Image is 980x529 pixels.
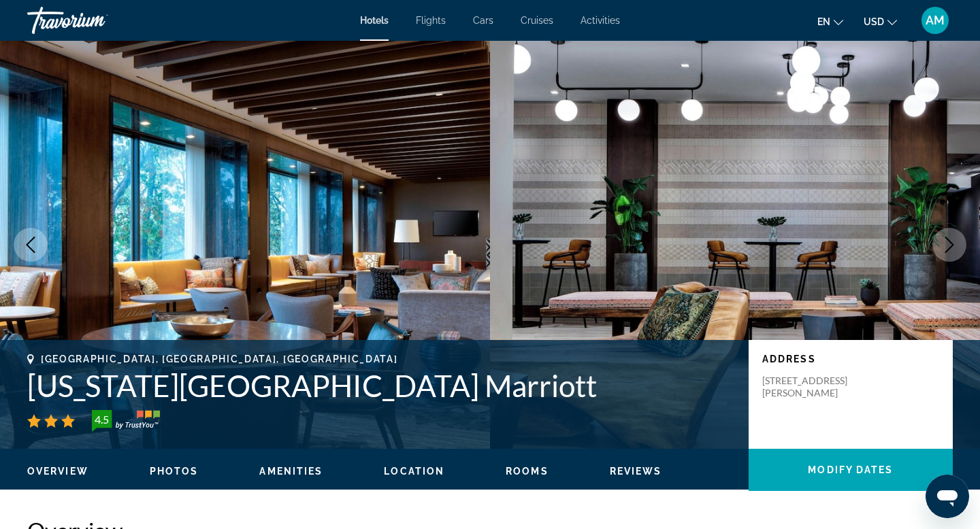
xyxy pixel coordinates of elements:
[360,15,389,26] a: Hotels
[610,466,662,477] span: Reviews
[817,12,843,31] button: Change language
[14,228,48,262] button: Previous image
[749,449,953,491] button: Modify Dates
[926,475,969,518] iframe: Button to launch messaging window
[610,465,662,477] button: Reviews
[92,410,160,432] img: TrustYou guest rating badge
[817,16,830,27] span: en
[506,466,549,477] span: Rooms
[41,354,397,364] span: [GEOGRAPHIC_DATA], [GEOGRAPHIC_DATA], [GEOGRAPHIC_DATA]
[416,15,446,26] a: Flights
[384,466,444,477] span: Location
[27,368,735,403] h1: [US_STATE][GEOGRAPHIC_DATA] Marriott
[27,3,163,38] a: Travorium
[581,15,620,26] a: Activities
[808,464,893,475] span: Modify Dates
[521,15,553,26] a: Cruises
[384,465,444,477] button: Location
[926,14,945,27] span: AM
[864,12,897,31] button: Change currency
[864,16,884,27] span: USD
[150,465,199,477] button: Photos
[506,465,549,477] button: Rooms
[259,465,323,477] button: Amenities
[27,466,88,477] span: Overview
[762,354,939,364] p: Address
[27,465,88,477] button: Overview
[150,466,199,477] span: Photos
[88,411,115,428] div: 4.5
[932,228,966,262] button: Next image
[762,375,871,399] p: [STREET_ADDRESS][PERSON_NAME]
[473,15,493,26] a: Cars
[259,466,323,477] span: Amenities
[917,6,953,35] button: User Menu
